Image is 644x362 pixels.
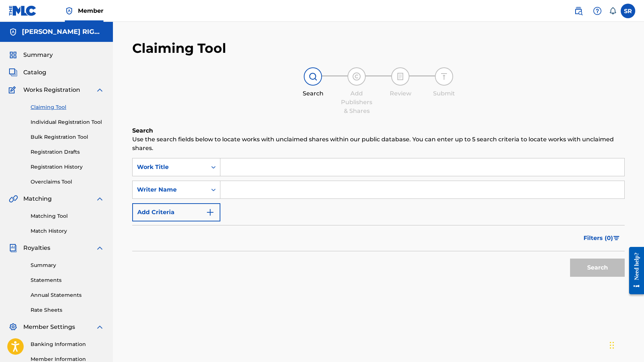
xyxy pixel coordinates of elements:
a: Individual Registration Tool [31,118,104,126]
a: Match History [31,227,104,235]
div: User Menu [621,4,635,18]
img: expand [95,86,104,94]
a: Overclaims Tool [31,178,104,186]
span: Member Settings [23,323,75,331]
span: Member [78,7,103,15]
p: Use the search fields below to locate works with unclaimed shares within our public database. You... [132,135,625,153]
a: Summary [31,261,104,269]
a: SummarySummary [9,51,53,59]
img: Matching [9,194,18,203]
img: Royalties [9,244,17,252]
div: Submit [426,89,462,98]
img: Works Registration [9,86,18,94]
div: Writer Name [137,185,203,194]
h6: Search [132,126,625,135]
a: Rate Sheets [31,306,104,314]
span: Filters ( 0 ) [584,234,613,243]
img: Top Rightsholder [65,7,74,15]
div: Review [382,89,419,98]
img: help [593,7,602,15]
iframe: Chat Widget [608,327,644,362]
img: step indicator icon for Review [396,72,405,81]
img: Summary [9,51,17,59]
a: CatalogCatalog [9,68,46,77]
a: Bulk Registration Tool [31,133,104,141]
iframe: Resource Center [624,240,644,302]
button: Add Criteria [132,203,220,221]
form: Search Form [132,158,625,280]
a: Registration History [31,163,104,171]
h2: Claiming Tool [132,40,226,56]
div: Help [590,4,605,18]
img: step indicator icon for Submit [440,72,448,81]
img: expand [95,194,104,203]
span: Works Registration [23,86,80,94]
img: MLC Logo [9,5,37,16]
img: Member Settings [9,323,17,331]
a: Public Search [571,4,586,18]
a: Registration Drafts [31,148,104,156]
img: step indicator icon for Search [309,72,317,81]
img: expand [95,323,104,331]
img: 9d2ae6d4665cec9f34b9.svg [206,208,215,217]
span: Summary [23,51,53,59]
img: Catalog [9,68,17,77]
a: Annual Statements [31,291,104,299]
img: filter [613,236,620,240]
span: Matching [23,194,52,203]
img: Accounts [9,28,17,36]
a: Claiming Tool [31,103,104,111]
div: Notifications [609,7,616,15]
div: Add Publishers & Shares [338,89,375,115]
div: Work Title [137,163,203,172]
a: Statements [31,276,104,284]
h5: FAIRCHILD RIGHTS & MEDIA MANAGEMENT [22,28,104,36]
div: Drag [610,334,614,356]
span: Catalog [23,68,46,77]
span: Royalties [23,244,50,252]
img: step indicator icon for Add Publishers & Shares [352,72,361,81]
img: expand [95,244,104,252]
div: Search [295,89,331,98]
button: Filters (0) [579,229,625,247]
a: Banking Information [31,341,104,348]
a: Matching Tool [31,212,104,220]
img: search [574,7,583,15]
